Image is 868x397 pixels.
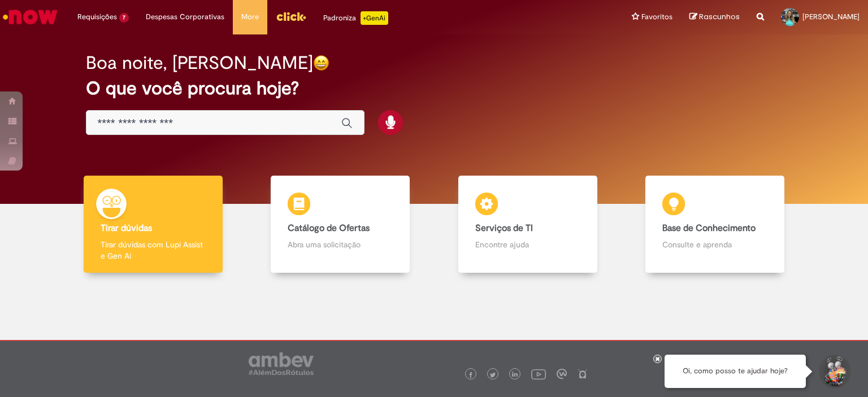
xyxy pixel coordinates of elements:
[662,223,756,234] b: Base de Conhecimento
[578,369,588,379] img: logo_footer_naosei.png
[77,11,117,23] span: Requisições
[699,11,740,22] span: Rascunhos
[119,13,129,23] span: 7
[434,176,622,273] a: Serviços de TI Encontre ajuda
[86,53,313,73] h2: Boa noite, [PERSON_NAME]
[288,223,370,234] b: Catálogo de Ofertas
[689,12,740,23] a: Rascunhos
[622,176,809,273] a: Base de Conhecimento Consulte e aprenda
[817,355,851,389] button: Iniciar Conversa de Suporte
[468,372,474,378] img: logo_footer_facebook.png
[288,239,393,250] p: Abra uma solicitação
[512,372,518,378] img: logo_footer_linkedin.png
[475,239,580,250] p: Encontre ajuda
[361,11,388,25] p: +GenAi
[665,355,806,388] div: Oi, como posso te ajudar hoje?
[490,372,496,378] img: logo_footer_twitter.png
[662,239,767,250] p: Consulte e aprenda
[1,6,59,28] img: ServiceNow
[475,223,533,234] b: Serviços de TI
[101,239,206,261] p: Tirar dúvidas com Lupi Assist e Gen Ai
[146,11,224,23] span: Despesas Corporativas
[802,12,860,21] span: [PERSON_NAME]
[249,352,314,375] img: logo_footer_ambev_rotulo_gray.png
[313,55,329,71] img: happy-face.png
[323,11,388,25] div: Padroniza
[101,223,152,234] b: Tirar dúvidas
[241,11,259,23] span: More
[59,176,247,273] a: Tirar dúvidas Tirar dúvidas com Lupi Assist e Gen Ai
[276,8,306,25] img: click_logo_yellow_360x200.png
[641,11,672,23] span: Favoritos
[557,369,567,379] img: logo_footer_workplace.png
[86,78,783,98] h2: O que você procura hoje?
[531,367,546,381] img: logo_footer_youtube.png
[247,176,435,273] a: Catálogo de Ofertas Abra uma solicitação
